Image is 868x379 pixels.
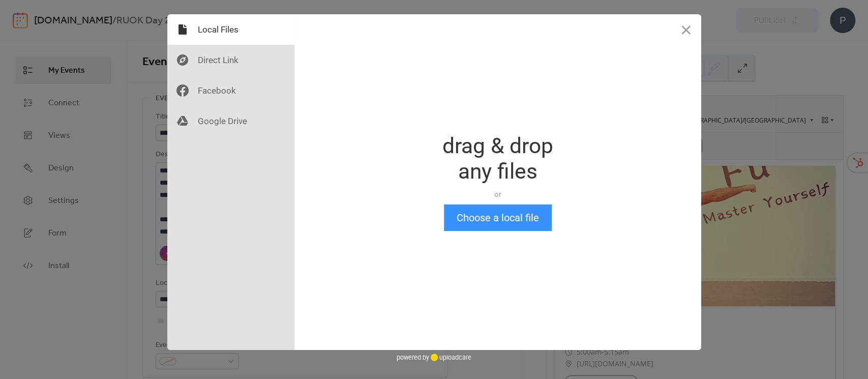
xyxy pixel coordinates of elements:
[167,106,294,136] div: Google Drive
[671,14,701,45] button: Close
[397,350,471,365] div: powered by
[442,133,553,184] div: drag & drop any files
[167,14,294,45] div: Local Files
[429,354,471,361] a: uploadcare
[444,205,552,231] button: Choose a local file
[167,45,294,75] div: Direct Link
[167,75,294,106] div: Facebook
[442,189,553,199] div: or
